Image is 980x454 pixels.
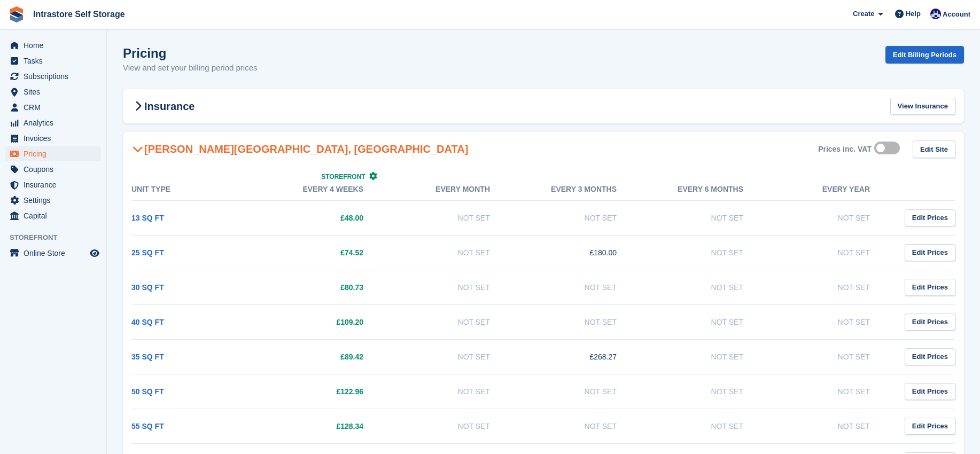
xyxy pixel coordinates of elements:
[5,53,101,68] a: menu
[638,235,765,270] td: Not Set
[5,208,101,223] a: menu
[131,143,468,155] h2: [PERSON_NAME][GEOGRAPHIC_DATA], [GEOGRAPHIC_DATA]
[5,38,101,53] a: menu
[258,339,385,374] td: £89.42
[5,193,101,208] a: menu
[24,246,88,261] span: Online Store
[258,374,385,409] td: £122.96
[905,348,955,366] a: Edit Prices
[385,200,511,235] td: Not Set
[913,140,955,158] a: Edit Site
[905,418,955,435] a: Edit Prices
[385,304,511,339] td: Not Set
[131,422,164,430] a: 55 SQ FT
[5,246,101,261] a: menu
[765,270,891,304] td: Not Set
[123,46,258,60] h1: Pricing
[905,383,955,401] a: Edit Prices
[258,200,385,235] td: £48.00
[24,162,88,177] span: Coupons
[5,146,101,161] a: menu
[906,9,921,19] span: Help
[765,409,891,443] td: Not Set
[9,6,25,22] img: stora-icon-8386f47178a22dfd0bd8f6a31ec36ba5ce8667c1dd55bd0f319d3a0aa187defe.svg
[258,178,385,201] th: Every 4 weeks
[385,235,511,270] td: Not Set
[131,387,164,396] a: 50 SQ FT
[258,270,385,304] td: £80.73
[765,235,891,270] td: Not Set
[24,146,88,161] span: Pricing
[511,409,638,443] td: Not Set
[5,131,101,146] a: menu
[24,100,88,115] span: CRM
[131,214,164,222] a: 13 SQ FT
[638,374,765,409] td: Not Set
[321,173,377,181] a: Storefront
[385,178,511,201] th: Every month
[511,339,638,374] td: £268.27
[765,200,891,235] td: Not Set
[511,200,638,235] td: Not Set
[638,270,765,304] td: Not Set
[24,177,88,192] span: Insurance
[258,304,385,339] td: £109.20
[943,9,970,20] span: Account
[5,100,101,115] a: menu
[385,374,511,409] td: Not Set
[24,115,88,130] span: Analytics
[511,270,638,304] td: Not Set
[905,279,955,296] a: Edit Prices
[765,374,891,409] td: Not Set
[385,409,511,443] td: Not Set
[24,193,88,208] span: Settings
[258,409,385,443] td: £128.34
[258,235,385,270] td: £74.52
[5,84,101,99] a: menu
[511,235,638,270] td: £180.00
[131,353,164,361] a: 35 SQ FT
[24,131,88,146] span: Invoices
[88,247,101,260] a: Preview store
[321,173,365,181] span: Storefront
[123,62,258,74] p: View and set your billing period prices
[890,98,955,115] a: View Insurance
[131,283,164,292] a: 30 SQ FT
[5,162,101,177] a: menu
[131,318,164,326] a: 40 SQ FT
[853,9,874,19] span: Create
[24,53,88,68] span: Tasks
[905,244,955,262] a: Edit Prices
[905,209,955,227] a: Edit Prices
[10,232,106,243] span: Storefront
[24,38,88,53] span: Home
[765,339,891,374] td: Not Set
[24,84,88,99] span: Sites
[131,100,195,113] h2: Insurance
[131,248,164,257] a: 25 SQ FT
[131,178,258,201] th: Unit Type
[5,69,101,84] a: menu
[24,69,88,84] span: Subscriptions
[765,178,891,201] th: Every year
[511,374,638,409] td: Not Set
[511,304,638,339] td: Not Set
[385,339,511,374] td: Not Set
[511,178,638,201] th: Every 3 months
[765,304,891,339] td: Not Set
[638,178,765,201] th: Every 6 months
[885,46,964,64] a: Edit Billing Periods
[930,9,941,19] img: Mathew Tremewan
[29,5,129,23] a: Intrastore Self Storage
[638,304,765,339] td: Not Set
[905,314,955,331] a: Edit Prices
[385,270,511,304] td: Not Set
[5,177,101,192] a: menu
[638,409,765,443] td: Not Set
[818,145,872,154] div: Prices inc. VAT
[638,339,765,374] td: Not Set
[24,208,88,223] span: Capital
[638,200,765,235] td: Not Set
[5,115,101,130] a: menu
